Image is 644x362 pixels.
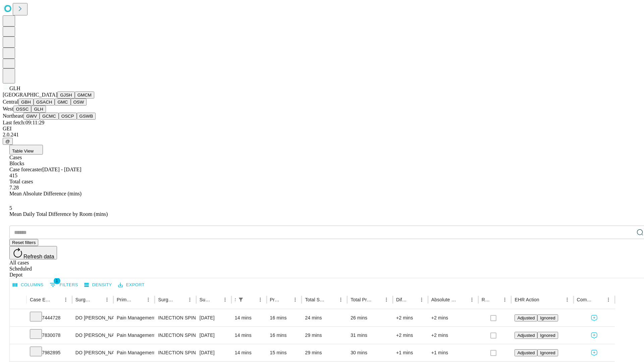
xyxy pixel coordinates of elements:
button: Sort [134,295,144,304]
div: 2.0.241 [3,132,641,138]
button: OSCP [59,113,77,120]
button: Menu [61,295,70,304]
span: 1 [54,278,60,284]
button: Density [83,280,114,290]
div: [DATE] [200,327,228,344]
button: Sort [246,295,256,304]
span: Ignored [540,333,555,338]
div: Pain Management [117,344,151,361]
span: Adjusted [517,350,535,355]
button: Sort [491,295,500,304]
span: Northeast [3,113,23,119]
span: Total cases [9,179,33,184]
button: Table View [9,145,43,155]
div: 14 mins [235,344,263,361]
span: Ignored [540,350,555,355]
button: GCMC [40,113,59,120]
div: 29 mins [305,327,344,344]
span: West [3,106,13,112]
button: Menu [382,295,391,304]
button: @ [3,138,13,145]
div: 14 mins [235,309,263,326]
button: Sort [594,295,604,304]
button: Select columns [11,280,45,290]
button: Show filters [236,295,246,304]
button: Show filters [48,280,80,290]
button: Expand [13,330,23,342]
div: Pain Management [117,309,151,326]
div: Predicted In Room Duration [270,297,281,302]
button: Menu [562,295,572,304]
button: Sort [211,295,220,304]
span: Central [3,99,18,105]
div: Pain Management [117,327,151,344]
div: Case Epic Id [30,297,51,302]
span: Adjusted [517,315,535,320]
span: Table View [12,148,34,154]
button: Adjusted [515,314,537,321]
div: 31 mins [351,327,389,344]
button: GSWB [77,113,96,120]
button: GSACH [34,99,55,106]
button: GWV [23,113,40,120]
button: Ignored [537,332,558,339]
button: Expand [13,312,23,324]
div: DO [PERSON_NAME] [PERSON_NAME] [75,309,110,326]
button: Menu [500,295,509,304]
div: Difference [396,297,407,302]
div: Surgeon Name [75,297,92,302]
button: Refresh data [9,246,57,259]
button: Menu [467,295,477,304]
div: Surgery Name [158,297,175,302]
div: +1 mins [396,344,425,361]
div: DO [PERSON_NAME] [PERSON_NAME] [75,344,110,361]
span: 415 [9,173,17,178]
span: Reset filters [12,240,36,245]
span: Ignored [540,315,555,320]
button: Adjusted [515,332,537,339]
span: Refresh data [23,254,54,259]
div: Comments [577,297,594,302]
button: Menu [336,295,345,304]
div: 16 mins [270,327,299,344]
button: Ignored [537,349,558,356]
div: 14 mins [235,327,263,344]
button: Menu [220,295,230,304]
span: @ [5,139,10,144]
div: INJECTION SPINE [MEDICAL_DATA] CERVICAL OR THORACIC [158,327,193,344]
button: Menu [604,295,613,304]
div: INJECTION SPINE [MEDICAL_DATA] CERVICAL OR THORACIC [158,309,193,326]
button: GMCM [75,92,94,99]
div: 15 mins [270,344,299,361]
button: Sort [458,295,467,304]
span: 5 [9,205,12,211]
div: INJECTION SPINE [MEDICAL_DATA] CERVICAL OR THORACIC [158,344,193,361]
div: 29 mins [305,344,344,361]
div: +2 mins [396,309,425,326]
div: +2 mins [431,327,475,344]
div: 7444728 [30,309,69,326]
span: Mean Absolute Difference (mins) [9,191,82,196]
button: Reset filters [9,239,38,246]
button: GLH [31,106,46,113]
button: Expand [13,347,23,359]
span: Mean Daily Total Difference by Room (mins) [9,211,108,217]
div: 1 active filter [236,295,246,304]
button: OSSC [13,106,32,113]
button: GJSH [57,92,75,99]
button: Menu [102,295,112,304]
div: [DATE] [200,344,228,361]
span: Case forecaster [9,167,42,172]
div: 24 mins [305,309,344,326]
div: GEI [3,126,641,132]
button: Export [116,280,146,290]
button: Sort [540,295,549,304]
button: Sort [327,295,336,304]
span: 7.28 [9,185,19,190]
div: 16 mins [270,309,299,326]
div: Scheduled In Room Duration [235,297,235,302]
button: Sort [281,295,290,304]
span: [GEOGRAPHIC_DATA] [3,92,57,98]
button: Sort [408,295,417,304]
button: Sort [52,295,61,304]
